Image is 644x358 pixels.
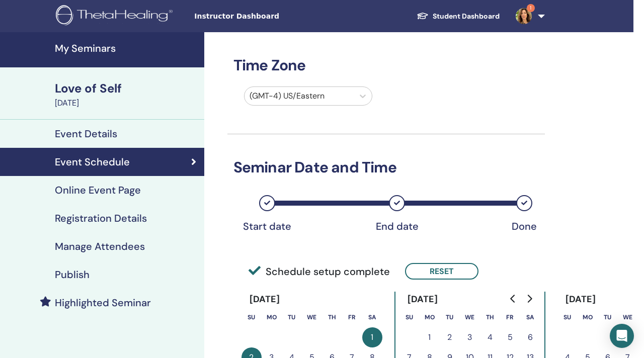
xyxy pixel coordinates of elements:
[55,268,90,281] h4: Publish
[520,327,540,347] button: 6
[460,327,480,347] button: 3
[460,307,480,327] th: Wednesday
[55,42,198,54] h4: My Seminars
[372,220,422,232] div: End date
[598,307,618,327] th: Tuesday
[302,307,322,327] th: Wednesday
[55,212,147,224] h4: Registration Details
[55,184,141,196] h4: Online Event Page
[242,307,262,327] th: Sunday
[440,307,460,327] th: Tuesday
[405,263,478,280] button: Reset
[557,307,578,327] th: Sunday
[610,324,634,348] div: Open Intercom Messenger
[420,307,440,327] th: Monday
[557,292,604,307] div: [DATE]
[242,220,292,232] div: Start date
[521,289,537,309] button: Go to next month
[194,11,345,22] span: Instructor Dashboard
[399,292,446,307] div: [DATE]
[55,80,198,97] div: Love of Self
[505,289,521,309] button: Go to previous month
[417,12,429,20] img: graduation-cap-white.svg
[56,5,176,28] img: logo.png
[49,80,204,109] a: Love of Self[DATE]
[500,307,520,327] th: Friday
[480,307,500,327] th: Thursday
[55,297,151,309] h4: Highlighted Seminar
[527,4,535,12] span: 1
[55,240,145,252] h4: Manage Attendees
[242,292,288,307] div: [DATE]
[440,327,460,347] button: 2
[399,307,420,327] th: Sunday
[409,7,508,26] a: Student Dashboard
[249,264,390,279] span: Schedule setup complete
[499,220,549,232] div: Done
[362,307,382,327] th: Saturday
[520,307,540,327] th: Saturday
[227,56,545,74] h3: Time Zone
[362,327,382,347] button: 1
[55,97,198,109] div: [DATE]
[578,307,598,327] th: Monday
[342,307,362,327] th: Friday
[282,307,302,327] th: Tuesday
[55,128,117,140] h4: Event Details
[420,327,440,347] button: 1
[516,8,532,24] img: default.jpg
[227,158,545,176] h3: Seminar Date and Time
[500,327,520,347] button: 5
[322,307,342,327] th: Thursday
[480,327,500,347] button: 4
[618,307,638,327] th: Wednesday
[55,156,130,168] h4: Event Schedule
[262,307,282,327] th: Monday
